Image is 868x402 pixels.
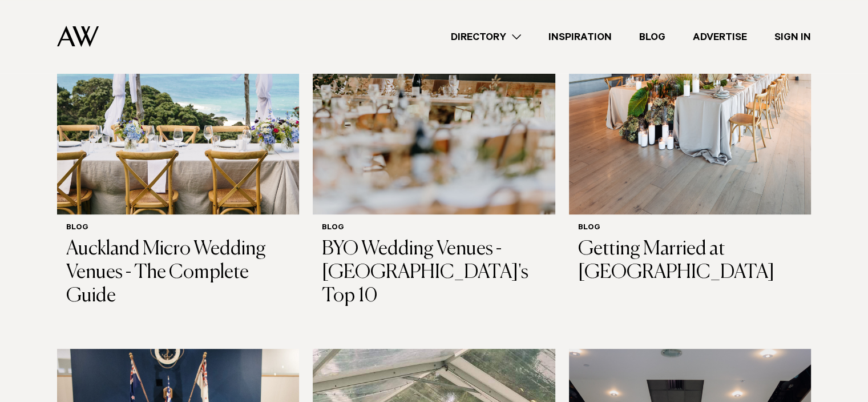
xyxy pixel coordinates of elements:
[66,224,290,233] h6: Blog
[322,238,546,308] h3: BYO Wedding Venues - [GEOGRAPHIC_DATA]'s Top 10
[578,238,802,285] h3: Getting Married at [GEOGRAPHIC_DATA]
[761,29,825,45] a: Sign In
[437,29,535,45] a: Directory
[66,238,290,308] h3: Auckland Micro Wedding Venues - The Complete Guide
[535,29,625,45] a: Inspiration
[57,26,99,47] img: Auckland Weddings Logo
[578,224,802,233] h6: Blog
[679,29,761,45] a: Advertise
[625,29,679,45] a: Blog
[322,224,546,233] h6: Blog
